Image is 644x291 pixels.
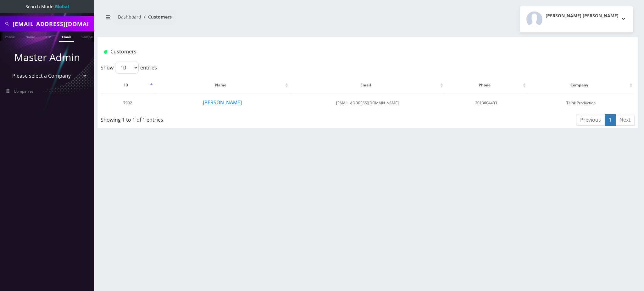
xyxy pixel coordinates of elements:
[115,62,139,74] select: Showentries
[22,31,38,41] a: Name
[445,76,527,94] th: Phone: activate to sort column ascending
[576,114,605,126] a: Previous
[118,14,141,20] a: Dashboard
[203,98,242,107] button: [PERSON_NAME]
[14,89,34,94] span: Companies
[101,76,154,94] th: ID: activate to sort column descending
[445,95,527,111] td: 2013604433
[615,114,635,126] a: Next
[59,31,74,42] a: Email
[101,95,154,111] td: 7992
[101,62,157,74] label: Show entries
[528,76,634,94] th: Company: activate to sort column ascending
[520,6,633,32] button: [PERSON_NAME] [PERSON_NAME]
[104,49,542,55] h1: Customers
[290,95,445,111] td: [EMAIL_ADDRESS][DOMAIN_NAME]
[605,114,616,126] a: 1
[25,3,69,9] span: Search Mode:
[2,31,18,41] a: Phone
[101,113,319,124] div: Showing 1 to 1 of 1 entries
[55,3,69,9] strong: Global
[78,31,99,41] a: Company
[528,95,634,111] td: Teltik Production
[13,18,93,30] input: Search All Companies
[155,76,290,94] th: Name: activate to sort column ascending
[546,13,619,19] h2: [PERSON_NAME] [PERSON_NAME]
[42,31,54,41] a: SIM
[290,76,445,94] th: Email: activate to sort column ascending
[102,10,363,28] nav: breadcrumb
[141,14,172,20] li: Customers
